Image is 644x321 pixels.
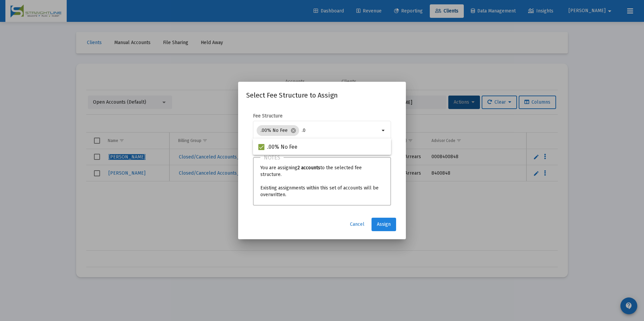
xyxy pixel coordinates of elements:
[345,218,370,231] button: Cancel
[260,153,284,163] h3: Notes
[253,157,391,206] div: You are assigning to the selected fee structure. Existing assignments within this set of accounts...
[257,125,299,136] mat-chip: .00% No Fee
[380,127,388,135] mat-icon: arrow_drop_down
[257,124,380,137] mat-chip-list: Selection
[267,143,297,151] span: .00% No Fee
[290,128,296,134] mat-icon: cancel
[372,218,396,231] button: Assign
[302,128,380,133] input: Select fee structures
[253,113,283,119] label: Fee Structure
[297,165,320,171] b: 2 accounts
[246,90,398,101] h2: Select Fee Structure to Assign
[377,221,391,227] span: Assign
[350,221,364,227] span: Cancel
